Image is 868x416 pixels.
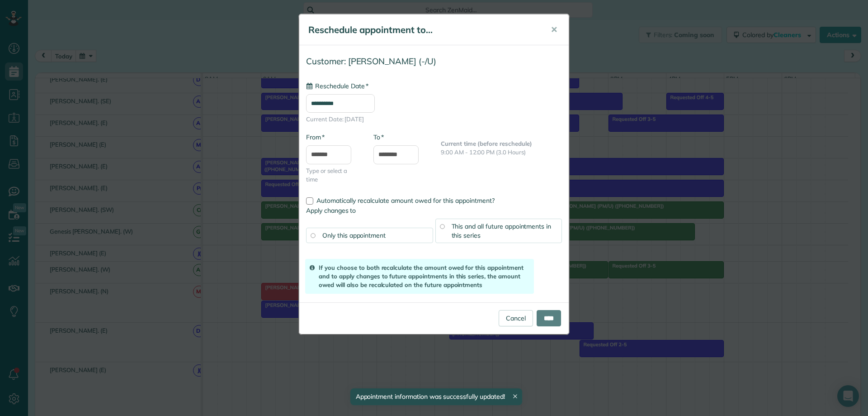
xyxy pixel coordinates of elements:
[306,81,368,91] label: Reschedule Date
[441,148,562,157] p: 9:00 AM - 12:00 PM (3.0 Hours)
[440,224,444,229] input: This and all future appointments in this series
[319,264,523,288] strong: If you choose to both recalculate the amount owed for this appointment and to apply changes to fu...
[308,24,538,36] h5: Reschedule appointment to...
[311,233,315,238] input: Only this appointment
[350,388,522,405] div: Appointment information was successfully updated!
[499,310,533,326] a: Cancel
[316,196,495,205] span: Automatically recalculate amount owed for this appointment?
[322,231,386,239] span: Only this appointment
[452,222,552,239] span: This and all future appointments in this series
[306,167,360,184] span: Type or select a time
[306,115,562,124] span: Current Date: [DATE]
[306,57,562,66] h4: Customer: [PERSON_NAME] (-/U)
[441,140,532,147] b: Current time (before reschedule)
[551,24,557,35] span: ✕
[306,206,562,215] label: Apply changes to
[373,133,384,142] label: To
[306,133,325,142] label: From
